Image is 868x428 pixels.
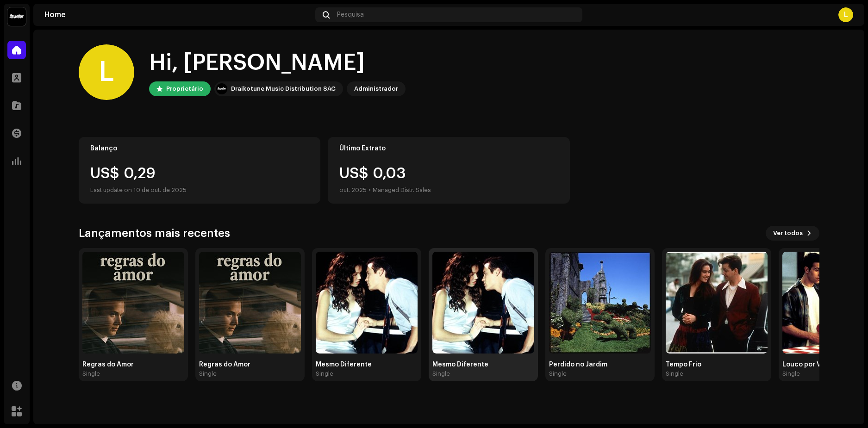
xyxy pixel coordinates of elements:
div: L [838,7,853,22]
div: Single [316,370,333,378]
span: Ver todos [773,224,803,242]
div: Regras do Amor [199,361,301,368]
div: Mesmo Diferente [316,361,418,368]
img: 56652a7a-bdde-4253-9f84-9f4badb70559 [432,252,534,354]
img: 7b690767-b440-4176-8cb8-6ea8bd950f40 [199,252,301,354]
div: Single [666,370,683,378]
img: 69182ac2-14f8-4546-ad57-8c7186007bd1 [316,252,418,354]
div: Mesmo Diferente [432,361,534,368]
img: 10370c6a-d0e2-4592-b8a2-38f444b0ca44 [216,83,227,94]
div: Balanço [90,145,309,152]
div: • [368,185,371,196]
div: Single [549,370,567,378]
re-o-card-value: Último Extrato [328,137,570,204]
div: Single [199,370,217,378]
div: Regras do Amor [82,361,184,368]
img: 9515087c-e440-4561-94a5-d816916cbc14 [666,252,768,354]
div: out. 2025 [339,185,367,196]
div: Hi, [PERSON_NAME] [149,48,406,78]
div: Single [782,370,800,378]
div: Draikotune Music Distribution SAC [231,83,336,94]
div: Perdido no Jardim [549,361,651,368]
div: Último Extrato [339,145,558,152]
div: L [79,44,134,100]
re-o-card-value: Balanço [79,137,321,204]
div: Single [432,370,450,378]
img: a6d97385-bb0d-4fda-836f-67afcc902933 [82,252,184,354]
div: Home [44,11,312,19]
div: Administrador [354,83,398,94]
h3: Lançamentos mais recentes [79,226,230,241]
img: b05d42a4-314b-4550-9277-ec8b619db176 [549,252,651,354]
button: Ver todos [766,226,819,241]
span: Pesquisa [337,11,364,19]
div: Tempo Frio [666,361,768,368]
div: Proprietário [166,83,203,94]
div: Last update on 10 de out. de 2025 [90,185,309,196]
div: Managed Distr. Sales [373,185,431,196]
img: 10370c6a-d0e2-4592-b8a2-38f444b0ca44 [7,7,26,26]
div: Single [82,370,100,378]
